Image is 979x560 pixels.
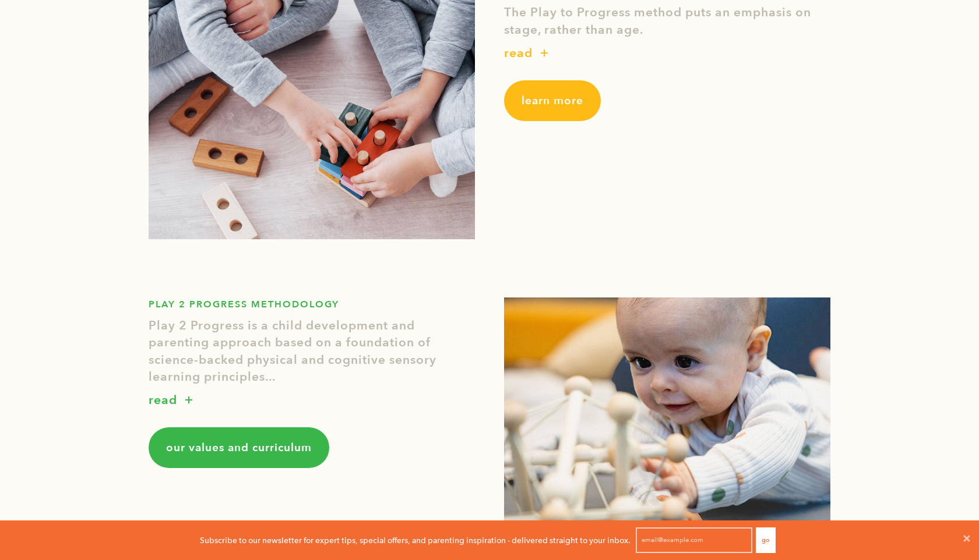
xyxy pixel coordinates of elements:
b: Play 2 Progress is a child development and parenting approach based on a foundation of science-ba... [149,317,436,385]
span: our values and curriculum [166,440,312,455]
a: learn more [504,80,601,121]
p: Subscribe to our newsletter for expert tips, special offers, and parenting inspiration - delivere... [200,534,631,547]
a: our values and curriculum [149,427,329,468]
p: read [149,391,177,410]
h1: PLAY 2 PROGRESS METHODOLOGY [149,297,475,311]
p: The Play to Progress method puts an emphasis on stage, rather than age. [504,4,830,38]
p: read [504,44,533,63]
b: . [272,368,276,385]
input: email@example.com [636,527,752,553]
span: learn more [522,93,583,108]
button: Go [756,527,776,553]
